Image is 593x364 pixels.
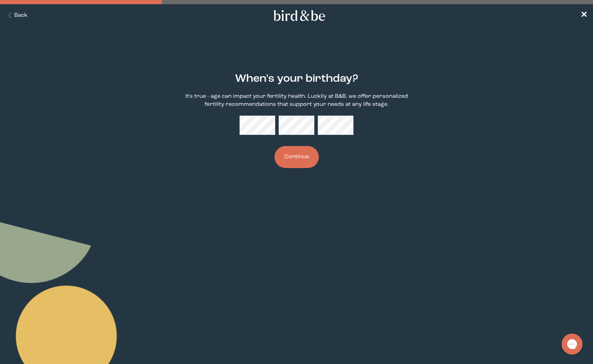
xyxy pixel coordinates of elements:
iframe: Gorgias live chat messenger [558,331,586,357]
h2: When's your birthday? [235,71,358,87]
a: ✕ [580,9,587,22]
p: It's true - age can impact your fertility health. Luckily at B&B, we offer personalized fertility... [182,93,411,109]
button: Continue [274,146,319,168]
button: Back Button [6,12,28,20]
span: ✕ [580,11,587,20]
